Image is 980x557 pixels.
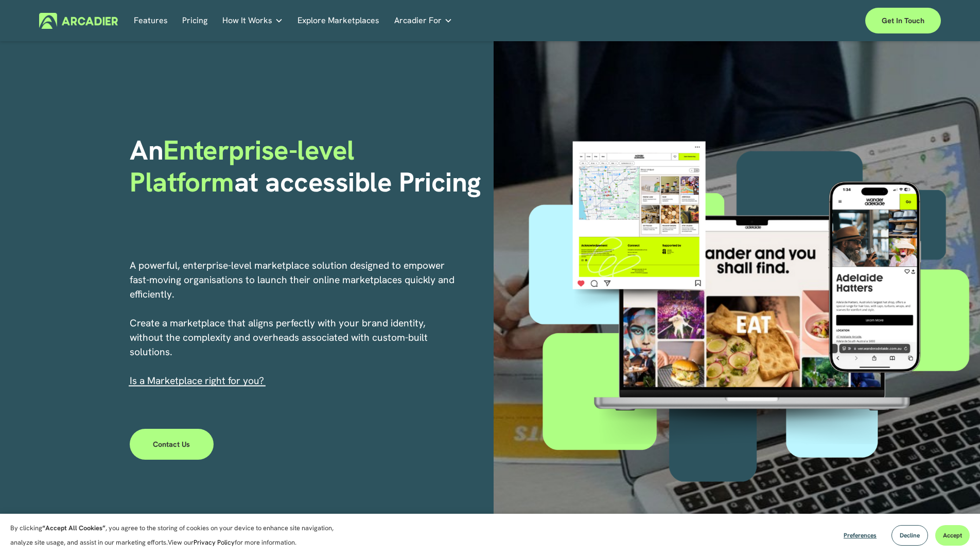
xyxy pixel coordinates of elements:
[865,8,941,33] a: Get in touch
[130,258,456,388] p: A powerful, enterprise-level marketplace solution designed to empower fast-moving organisations t...
[394,13,442,28] span: Arcadier For
[132,374,264,387] a: s a Marketplace right for you?
[394,13,452,29] a: folder dropdown
[891,525,928,546] button: Decline
[42,524,106,532] strong: “Accept All Cookies”
[222,13,283,29] a: folder dropdown
[130,374,264,387] span: I
[900,531,920,539] span: Decline
[130,134,486,199] h1: An at accessible Pricing
[130,429,214,460] a: Contact Us
[297,13,379,29] a: Explore Marketplaces
[935,525,970,546] button: Accept
[943,531,962,539] span: Accept
[39,13,118,29] img: Arcadier
[182,13,207,29] a: Pricing
[130,132,361,200] span: Enterprise-level Platform
[222,13,272,28] span: How It Works
[134,13,168,29] a: Features
[10,521,345,550] p: By clicking , you agree to the storing of cookies on your device to enhance site navigation, anal...
[194,538,235,547] a: Privacy Policy
[836,525,884,546] button: Preferences
[844,531,877,539] span: Preferences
